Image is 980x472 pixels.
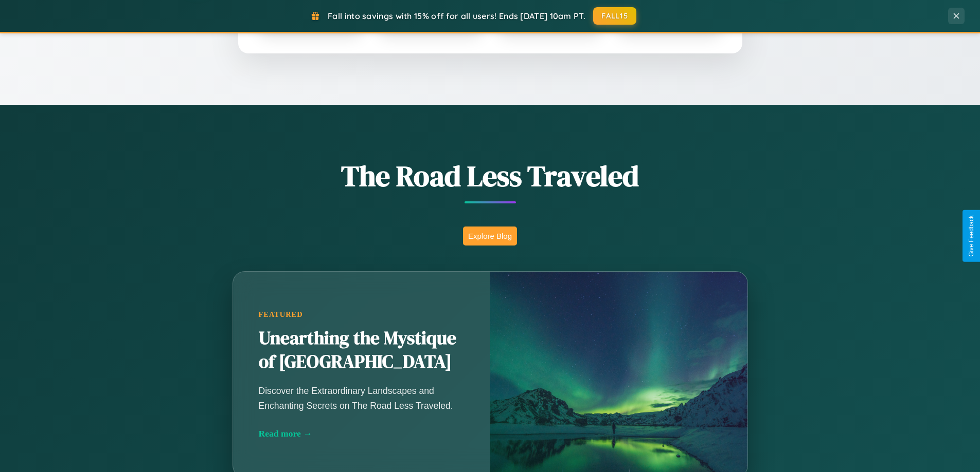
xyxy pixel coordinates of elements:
span: Fall into savings with 15% off for all users! Ends [DATE] 10am PT. [328,11,585,21]
button: FALL15 [593,7,636,25]
h1: The Road Less Traveled [182,156,799,196]
div: Give Feedback [968,215,975,257]
button: Explore Blog [463,226,517,246]
h2: Unearthing the Mystique of [GEOGRAPHIC_DATA] [259,327,465,374]
p: Discover the Extraordinary Landscapes and Enchanting Secrets on The Road Less Traveled. [259,384,465,412]
div: Featured [259,310,465,319]
div: Read more → [259,428,465,439]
